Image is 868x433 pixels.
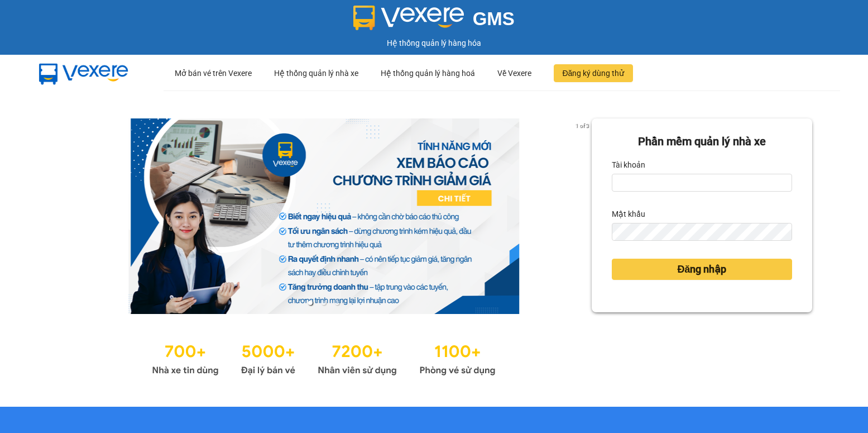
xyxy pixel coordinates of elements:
[554,64,634,82] button: Đăng ký dùng thử
[353,17,515,26] a: GMS
[274,55,358,91] div: Hệ thống quản lý nhà xe
[56,118,71,314] button: previous slide / item
[612,156,645,174] label: Tài khoản
[612,223,792,241] input: Mật khẩu
[308,301,313,305] li: slide item 1
[572,118,592,133] p: 1 of 3
[563,67,625,79] span: Đăng ký dùng thử
[175,55,252,91] div: Mở bán vé trên Vexere
[473,8,515,29] span: GMS
[576,118,592,314] button: next slide / item
[322,301,326,305] li: slide item 2
[612,174,792,192] input: Tài khoản
[28,55,140,92] img: mbUUG5Q.png
[497,55,531,91] div: Về Vexere
[353,6,464,30] img: logo 2
[612,205,645,223] label: Mật khẩu
[612,259,792,280] button: Đăng nhập
[152,336,496,379] img: Statistics.png
[677,261,726,277] span: Đăng nhập
[3,37,865,49] div: Hệ thống quản lý hàng hóa
[335,301,339,305] li: slide item 3
[612,133,792,150] div: Phần mềm quản lý nhà xe
[381,55,475,91] div: Hệ thống quản lý hàng hoá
